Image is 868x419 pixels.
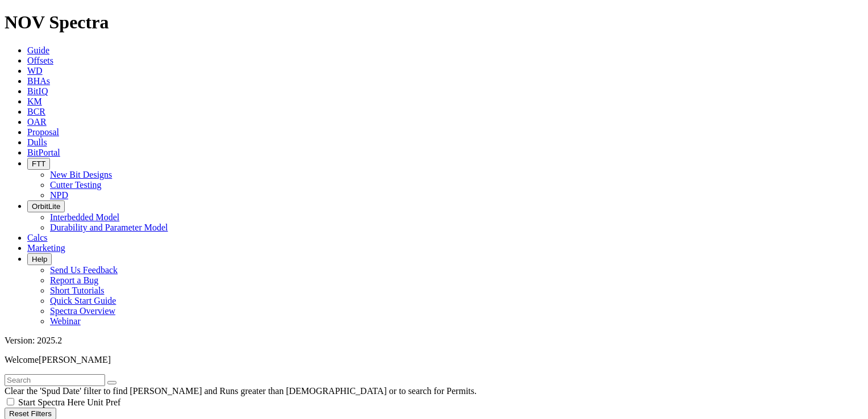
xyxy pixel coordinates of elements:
span: [PERSON_NAME] [39,355,111,364]
h1: NOV Spectra [5,12,863,33]
button: OrbitLite [27,200,65,212]
a: Guide [27,45,49,55]
button: FTT [27,158,50,170]
span: OrbitLite [32,202,60,211]
input: Search [5,374,105,386]
input: Start Spectra Here [7,398,14,405]
button: Help [27,253,52,265]
span: Unit Pref [87,397,120,407]
a: New Bit Designs [50,170,112,179]
a: Quick Start Guide [50,296,116,305]
a: Durability and Parameter Model [50,223,168,232]
a: Calcs [27,233,48,242]
a: Webinar [50,316,81,326]
span: FTT [32,160,45,168]
a: OAR [27,117,47,127]
a: BitPortal [27,148,60,157]
a: WD [27,66,43,76]
span: Start Spectra Here [18,397,85,407]
a: BitIQ [27,86,48,96]
a: BHAs [27,76,50,86]
p: Welcome [5,355,863,365]
span: Clear the 'Spud Date' filter to find [PERSON_NAME] and Runs greater than [DEMOGRAPHIC_DATA] or to... [5,386,477,396]
a: Marketing [27,243,65,253]
a: Cutter Testing [50,180,102,190]
a: Short Tutorials [50,286,105,295]
a: BCR [27,107,45,116]
a: Send Us Feedback [50,265,118,275]
a: Dulls [27,137,47,147]
span: Help [32,255,47,263]
a: Report a Bug [50,275,98,285]
a: Interbedded Model [50,212,119,222]
a: Proposal [27,127,59,137]
a: Spectra Overview [50,306,115,316]
div: Version: 2025.2 [5,336,863,346]
a: KM [27,97,42,106]
a: Offsets [27,56,53,65]
a: NPD [50,190,68,200]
